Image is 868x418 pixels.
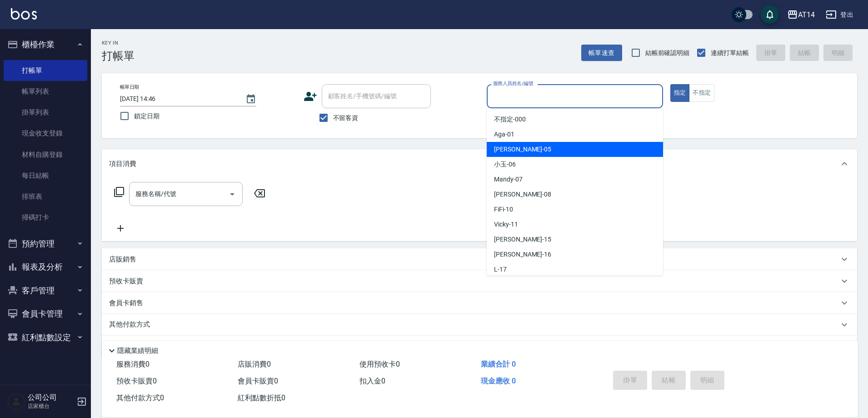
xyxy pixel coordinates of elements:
[822,6,857,23] button: 登出
[783,5,818,24] button: AT14
[711,48,749,58] span: 連續打單結帳
[225,187,239,201] button: Open
[4,279,87,302] button: 客戶管理
[494,220,518,229] span: Vicky -11
[4,102,87,123] a: 掛單列表
[102,292,857,314] div: 會員卡銷售
[109,277,143,286] p: 預收卡販賣
[11,8,37,20] img: Logo
[117,346,158,356] p: 隱藏業績明細
[102,270,857,292] div: 預收卡販賣
[28,402,74,410] p: 店家櫃台
[116,377,157,385] span: 預收卡販賣 0
[494,190,551,199] span: [PERSON_NAME] -08
[238,393,285,402] span: 紅利點數折抵 0
[494,250,551,259] span: [PERSON_NAME] -16
[238,360,271,368] span: 店販消費 0
[494,205,513,214] span: FiFi -10
[494,115,526,124] span: 不指定 -000
[359,377,385,385] span: 扣入金 0
[494,160,516,169] span: 小玉 -06
[689,84,714,102] button: 不指定
[493,80,533,87] label: 服務人員姓名/編號
[359,360,400,368] span: 使用預收卡 0
[28,393,74,402] h5: 公司公司
[4,207,87,228] a: 掃碼打卡
[116,393,164,402] span: 其他付款方式 0
[670,84,690,102] button: 指定
[109,255,136,264] p: 店販銷售
[120,84,139,91] label: 帳單日期
[494,235,551,244] span: [PERSON_NAME] -15
[102,248,857,270] div: 店販銷售
[481,377,516,385] span: 現金應收 0
[4,255,87,279] button: 報表及分析
[238,377,278,385] span: 會員卡販賣 0
[109,320,155,330] p: 其他付款方式
[645,48,690,58] span: 結帳前確認明細
[240,88,262,110] button: Choose date, selected date is 2025-08-18
[4,326,87,349] button: 紅利點數設定
[4,144,87,165] a: 材料自購登錄
[102,336,857,358] div: 備註及來源
[494,145,551,154] span: [PERSON_NAME] -05
[4,81,87,102] a: 帳單列表
[581,45,622,61] button: 帳單速查
[134,111,160,121] span: 鎖定日期
[4,186,87,207] a: 排班表
[116,360,150,368] span: 服務消費 0
[4,232,87,256] button: 預約管理
[4,165,87,186] a: 每日結帳
[102,314,857,336] div: 其他付款方式
[333,113,359,123] span: 不留客資
[481,360,516,368] span: 業績合計 0
[494,265,507,274] span: L -17
[798,9,815,20] div: AT14
[120,91,236,106] input: YYYY/MM/DD hh:mm
[4,60,87,81] a: 打帳單
[4,302,87,326] button: 會員卡管理
[109,159,136,169] p: 項目消費
[102,40,135,46] h2: Key In
[109,298,143,308] p: 會員卡銷售
[102,149,857,178] div: 項目消費
[4,33,87,56] button: 櫃檯作業
[494,175,523,184] span: Mandy -07
[102,50,135,62] h3: 打帳單
[4,123,87,144] a: 現金收支登錄
[494,130,514,139] span: Aga -01
[761,5,779,24] button: save
[7,393,25,411] img: Person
